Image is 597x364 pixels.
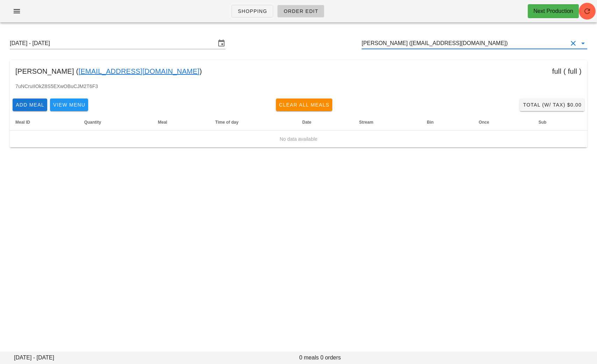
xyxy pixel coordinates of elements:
[277,5,324,17] a: Order Edit
[10,131,587,147] td: No data available
[158,120,167,125] span: Meal
[279,102,330,108] span: Clear All Meals
[520,99,584,111] button: Total (w/ Tax) $0.00
[15,102,44,108] span: Add Meal
[427,120,433,125] span: Bin
[421,114,473,131] th: Bin: Not sorted. Activate to sort ascending.
[479,120,489,125] span: Once
[569,39,577,48] button: Clear Customer
[209,114,297,131] th: Time of day: Not sorted. Activate to sort ascending.
[302,120,311,125] span: Date
[359,120,374,125] span: Stream
[523,102,582,108] span: Total (w/ Tax) $0.00
[10,114,79,131] th: Meal ID: Not sorted. Activate to sort ascending.
[84,120,101,125] span: Quantity
[10,60,587,82] div: [PERSON_NAME] ( ) full ( full )
[78,66,199,77] a: [EMAIL_ADDRESS][DOMAIN_NAME]
[533,7,573,15] div: Next Production
[283,8,318,14] span: Order Edit
[354,114,421,131] th: Stream: Not sorted. Activate to sort ascending.
[152,114,209,131] th: Meal: Not sorted. Activate to sort ascending.
[473,114,533,131] th: Once: Not sorted. Activate to sort ascending.
[297,114,353,131] th: Date: Not sorted. Activate to sort ascending.
[232,5,273,17] a: Shopping
[539,120,547,125] span: Sub
[10,82,587,96] div: 7uNCruIIOkZ8S5EXwOBuCJM2T6F3
[50,99,88,111] button: View Menu
[15,120,30,125] span: Meal ID
[533,114,587,131] th: Sub: Not sorted. Activate to sort ascending.
[215,120,238,125] span: Time of day
[53,102,85,108] span: View Menu
[276,99,333,111] button: Clear All Meals
[79,114,152,131] th: Quantity: Not sorted. Activate to sort ascending.
[237,8,267,14] span: Shopping
[13,99,47,111] button: Add Meal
